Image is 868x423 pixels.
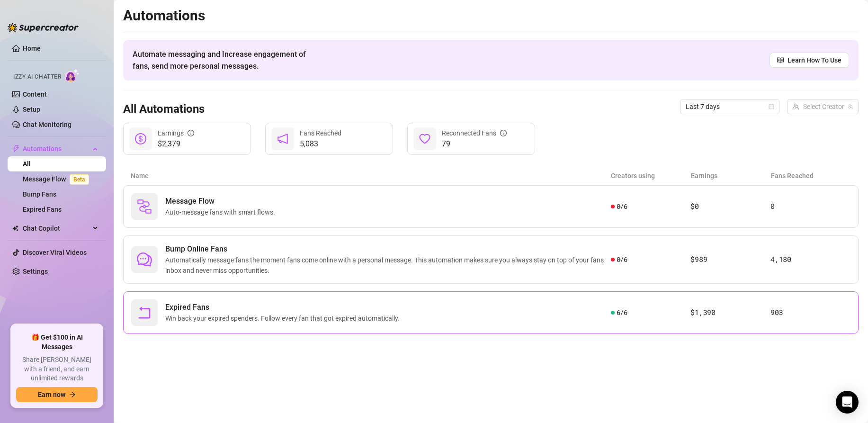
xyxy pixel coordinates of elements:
a: Learn How To Use [770,53,849,68]
a: Message FlowBeta [23,175,93,183]
span: $2,379 [158,138,194,150]
h3: All Automations [123,102,205,117]
span: Bump Online Fans [165,243,611,255]
article: Creators using [611,171,691,181]
span: read [777,57,784,63]
img: AI Chatter [65,69,80,82]
span: notification [277,133,288,144]
span: 🎁 Get $100 in AI Messages [16,333,98,351]
a: All [23,160,31,168]
span: Share [PERSON_NAME] with a friend, and earn unlimited rewards [16,355,98,383]
img: Chat Copilot [12,225,18,232]
span: info-circle [188,130,194,136]
article: 0 [770,201,850,212]
span: Earn now [38,391,65,398]
span: info-circle [500,130,507,136]
div: Earnings [158,128,194,138]
span: Automatically message fans the moment fans come online with a personal message. This automation m... [165,255,611,276]
span: Fans Reached [300,129,341,137]
article: 903 [770,307,850,318]
article: Fans Reached [771,171,851,181]
span: Chat Copilot [23,221,90,236]
article: Name [131,171,611,181]
span: dollar [135,133,146,144]
span: rollback [137,305,152,320]
span: Auto-message fans with smart flows. [165,207,279,217]
span: Automations [23,141,90,156]
span: Win back your expired spenders. Follow every fan that got expired automatically. [165,313,403,324]
span: 0 / 6 [617,201,627,212]
article: 4,180 [770,254,850,265]
a: Setup [23,106,40,113]
span: 5,083 [300,138,341,150]
a: Home [23,45,41,52]
button: Earn nowarrow-right [16,387,98,402]
a: Bump Fans [23,190,56,198]
a: Discover Viral Videos [23,249,87,256]
span: team [848,104,853,109]
span: 0 / 6 [617,254,627,265]
span: Izzy AI Chatter [13,72,61,81]
span: 79 [442,138,507,150]
span: arrow-right [69,391,76,398]
span: Message Flow [165,196,279,207]
span: heart [419,133,430,144]
a: Expired Fans [23,206,62,213]
article: $989 [690,254,770,265]
article: Earnings [691,171,771,181]
h2: Automations [123,7,859,25]
a: Settings [23,268,48,275]
div: Reconnected Fans [442,128,507,138]
span: Last 7 days [686,99,774,114]
a: Content [23,90,47,98]
span: Learn How To Use [787,55,841,65]
span: calendar [769,104,774,109]
div: Open Intercom Messenger [836,391,859,414]
span: thunderbolt [12,145,20,153]
a: Chat Monitoring [23,121,72,128]
article: $1,390 [690,307,770,318]
span: Beta [70,174,89,185]
span: Automate messaging and Increase engagement of fans, send more personal messages. [133,48,315,72]
article: $0 [690,201,770,212]
span: 6 / 6 [617,307,627,318]
span: comment [137,252,152,267]
span: Expired Fans [165,302,403,313]
img: svg%3e [137,199,152,214]
img: logo-BBDzfeDw.svg [8,23,79,32]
